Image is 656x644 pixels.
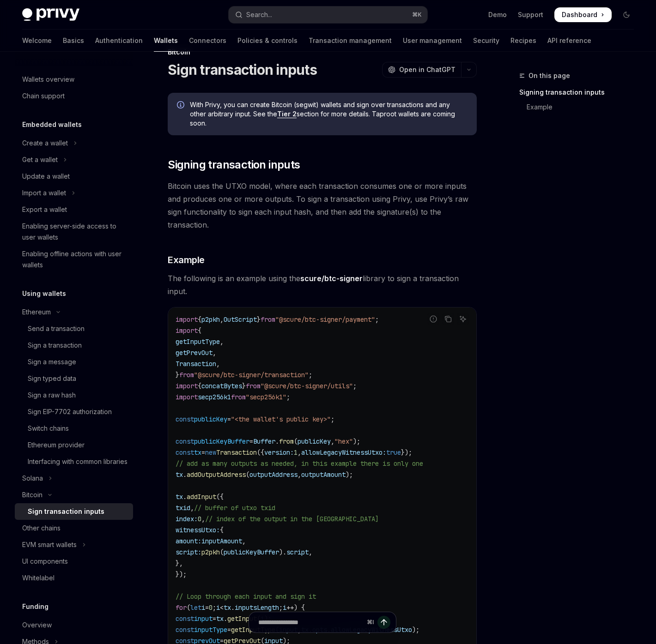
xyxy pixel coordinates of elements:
[15,487,133,503] button: Toggle Bitcoin section
[15,88,133,104] a: Chain support
[15,520,133,536] a: Other chains
[176,548,201,556] span: script:
[201,548,220,556] span: p2pkh
[375,315,379,324] span: ;
[22,90,65,102] div: Chain support
[286,548,309,556] span: script
[15,201,133,218] a: Export a wallet
[213,603,216,612] span: ;
[176,437,194,445] span: const
[190,100,468,128] span: With Privy, you can create Bitcoin (segwit) wallets and sign over transactions and any other arbi...
[286,603,294,612] span: ++
[301,470,346,479] span: outputAmount
[353,382,357,390] span: ;
[22,119,82,130] h5: Embedded wallets
[22,138,68,149] div: Create a wallet
[15,570,133,586] a: Whitelabel
[246,9,272,20] div: Search...
[547,30,591,52] a: API reference
[619,7,634,22] button: Toggle dark mode
[264,448,294,457] span: version:
[15,320,133,337] a: Send a transaction
[205,448,216,457] span: new
[176,371,179,379] span: }
[177,101,186,110] svg: Info
[190,504,194,512] span: ,
[298,437,331,445] span: publicKey
[353,437,360,445] span: );
[22,489,43,500] div: Bitcoin
[15,337,133,354] a: Sign a transaction
[176,315,198,324] span: import
[176,504,190,512] span: txid
[95,30,143,52] a: Authentication
[220,603,224,612] span: <
[15,553,133,570] a: UI components
[22,523,61,534] div: Other chains
[15,503,133,520] a: Sign transaction inputs
[15,617,133,633] a: Overview
[15,218,133,246] a: Enabling server-side access to user wallets
[28,390,76,401] div: Sign a raw hash
[519,85,641,100] a: Signing transaction inputs
[277,110,297,118] a: Tier 2
[294,437,298,445] span: (
[15,536,133,553] button: Toggle EVM smart wallets section
[194,504,275,512] span: // buffer of utxo txid
[194,448,201,457] span: tx
[179,371,194,379] span: from
[194,437,249,445] span: publicKeyBuffer
[300,274,363,283] a: scure/btc-signer
[235,603,279,612] span: inputsLength
[246,470,249,479] span: (
[187,470,246,479] span: addOutputAddress
[15,304,133,320] button: Toggle Ethereum section
[22,154,58,165] div: Get a wallet
[201,515,205,523] span: ,
[488,10,507,19] a: Demo
[401,448,412,457] span: });
[216,448,257,457] span: Transaction
[309,30,392,52] a: Transaction management
[154,30,178,52] a: Wallets
[22,171,70,182] div: Update a wallet
[237,30,298,52] a: Policies & controls
[227,415,231,423] span: =
[22,473,43,484] div: Solana
[176,337,220,346] span: getInputType
[399,65,456,74] span: Open in ChatGPT
[519,100,641,114] a: Example
[194,371,309,379] span: "@scure/btc-signer/transaction"
[279,548,286,556] span: ).
[176,415,194,423] span: const
[15,403,133,420] a: Sign EIP-7702 authorization
[176,360,216,368] span: Transaction
[253,437,275,445] span: Buffer
[176,559,183,567] span: },
[309,371,312,379] span: ;
[22,556,68,567] div: UI components
[22,74,74,85] div: Wallets overview
[198,393,231,401] span: secp256k1
[176,393,198,401] span: import
[22,620,52,631] div: Overview
[15,437,133,453] a: Ethereum provider
[63,30,84,52] a: Basics
[176,493,183,501] span: tx
[427,313,439,325] button: Report incorrect code
[15,135,133,151] button: Toggle Create a wallet section
[229,6,428,23] button: Open search
[176,326,198,335] span: import
[257,315,261,324] span: }
[22,248,128,271] div: Enabling offline actions with user wallets
[346,470,353,479] span: );
[412,11,422,18] span: ⌘ K
[294,448,298,457] span: 1
[386,448,401,457] span: true
[22,572,55,584] div: Whitelabel
[176,526,220,534] span: witnessUtxo:
[176,470,183,479] span: tx
[176,592,316,601] span: // Loop through each input and sign it
[28,340,82,351] div: Sign a transaction
[554,7,612,22] a: Dashboard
